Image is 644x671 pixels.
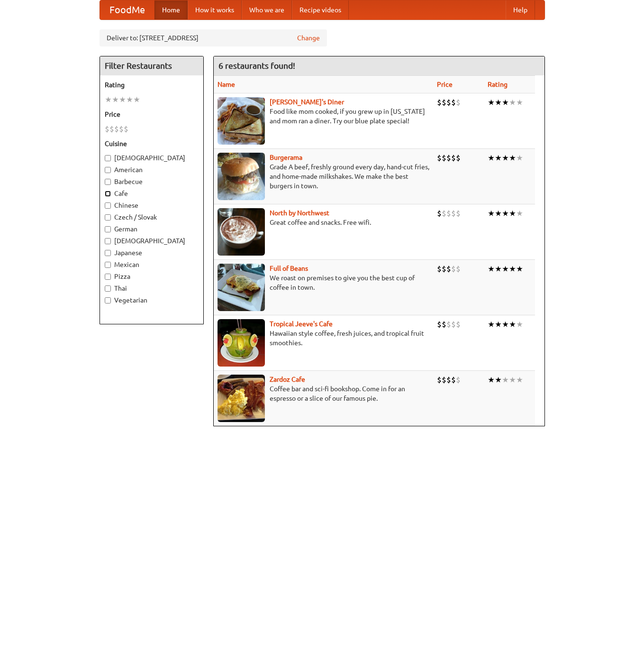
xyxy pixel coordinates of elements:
[218,97,265,145] img: sallys.jpg
[446,97,451,108] li: $
[218,208,265,256] img: north.jpg
[105,202,111,209] input: Chinese
[488,208,495,219] li: ★
[242,0,292,19] a: Who we are
[105,297,111,303] input: Vegetarian
[105,285,111,292] input: Thai
[488,153,495,163] li: ★
[109,124,114,134] li: $
[442,208,446,219] li: $
[509,319,516,330] li: ★
[270,376,305,383] a: Zardoz Cafe
[112,94,119,105] li: ★
[105,177,199,186] label: Barbecue
[218,264,265,311] img: beans.jpg
[105,284,199,293] label: Thai
[451,97,456,108] li: $
[488,319,495,330] li: ★
[495,97,502,108] li: ★
[456,264,461,274] li: $
[105,274,111,280] input: Pizza
[105,260,199,269] label: Mexican
[437,97,442,108] li: $
[105,94,112,105] li: ★
[509,153,516,163] li: ★
[105,167,111,173] input: American
[495,319,502,330] li: ★
[456,97,461,108] li: $
[218,153,265,200] img: burgerama.jpg
[516,153,523,163] li: ★
[105,212,199,222] label: Czech / Slovak
[297,33,320,43] a: Change
[442,264,446,274] li: $
[509,264,516,274] li: ★
[119,124,124,134] li: $
[446,375,451,385] li: $
[270,154,302,161] a: Burgerama
[506,0,535,19] a: Help
[516,208,523,219] li: ★
[218,384,429,403] p: Coffee bar and sci-fi bookshop. Come in for an espresso or a slice of our famous pie.
[516,97,523,108] li: ★
[105,250,111,256] input: Japanese
[502,153,509,163] li: ★
[270,209,329,217] a: North by Northwest
[114,124,119,134] li: $
[446,319,451,330] li: $
[488,81,508,88] a: Rating
[437,153,442,163] li: $
[105,139,199,148] h5: Cuisine
[437,375,442,385] li: $
[105,236,199,246] label: [DEMOGRAPHIC_DATA]
[456,208,461,219] li: $
[105,189,199,198] label: Cafe
[442,319,446,330] li: $
[105,272,199,281] label: Pizza
[105,191,111,197] input: Cafe
[105,153,199,163] label: [DEMOGRAPHIC_DATA]
[292,0,349,19] a: Recipe videos
[100,56,203,75] h4: Filter Restaurants
[437,264,442,274] li: $
[154,0,188,19] a: Home
[502,264,509,274] li: ★
[516,264,523,274] li: ★
[502,208,509,219] li: ★
[456,319,461,330] li: $
[105,179,111,185] input: Barbecue
[105,224,199,234] label: German
[451,375,456,385] li: $
[270,98,344,106] a: [PERSON_NAME]'s Diner
[442,153,446,163] li: $
[100,29,327,46] div: Deliver to: [STREET_ADDRESS]
[105,248,199,257] label: Japanese
[218,61,295,70] ng-pluralize: 6 restaurants found!
[188,0,242,19] a: How it works
[446,208,451,219] li: $
[218,375,265,422] img: zardoz.jpg
[451,319,456,330] li: $
[105,110,199,119] h5: Price
[442,375,446,385] li: $
[502,319,509,330] li: ★
[218,107,429,126] p: Food like mom cooked, if you grew up in [US_STATE] and mom ran a diner. Try our blue plate special!
[495,208,502,219] li: ★
[446,153,451,163] li: $
[437,81,453,88] a: Price
[133,94,140,105] li: ★
[509,208,516,219] li: ★
[126,94,133,105] li: ★
[442,97,446,108] li: $
[105,226,111,232] input: German
[502,375,509,385] li: ★
[451,153,456,163] li: $
[270,265,308,272] a: Full of Beans
[270,320,333,328] a: Tropical Jeeve's Cafe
